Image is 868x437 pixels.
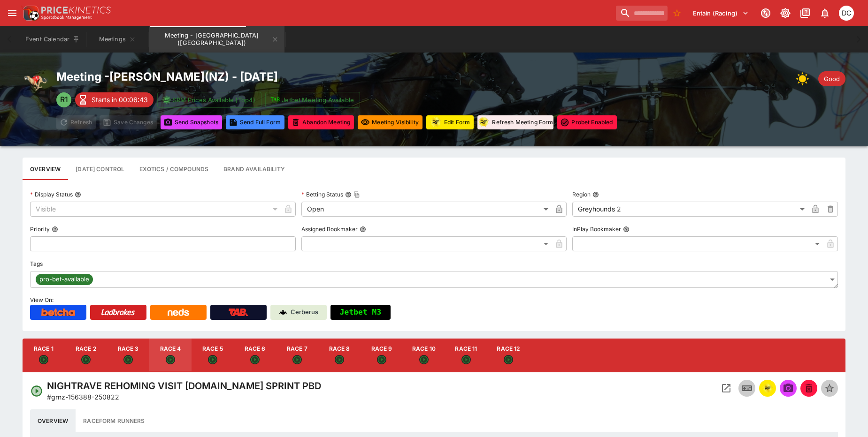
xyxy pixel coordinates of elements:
[818,71,845,86] div: Track Condition: Good
[30,296,54,303] span: View On:
[291,308,318,317] p: Cerberus
[461,355,471,364] svg: Open
[23,69,49,96] img: greyhound_racing.png
[796,69,814,88] div: Weather: fine
[132,158,216,180] button: View and edit meeting dividends and compounds.
[477,115,553,129] button: Refresh Meeting Form
[360,226,366,233] button: Assigned Bookmaker
[279,309,287,316] img: Cerberus
[30,202,281,217] div: Visible
[21,4,39,23] img: PriceKinetics Logo
[81,355,91,364] svg: Open
[276,339,318,372] button: Race 7
[56,69,617,84] h2: Meeting - [PERSON_NAME] ( NZ ) - [DATE]
[92,95,148,105] p: Starts in 00:06:43
[87,26,147,53] button: Meetings
[816,5,833,22] button: Notifications
[270,305,327,320] a: Cerberus
[101,309,135,316] img: Ladbrokes
[288,115,354,129] button: Mark all events in meeting as closed and abandoned.
[477,116,490,128] img: racingform.png
[487,339,530,372] button: Race 12
[572,202,808,217] div: Greyhounds 2
[687,6,754,21] button: Select Tenant
[4,5,21,22] button: open drawer
[429,116,442,128] img: racingform.png
[292,355,302,364] svg: Open
[270,95,280,105] img: jetbet-logo.svg
[149,26,284,53] button: Meeting - Addington (NZ)
[403,339,445,372] button: Race 10
[572,225,621,233] p: InPlay Bookmaker
[777,5,794,22] button: Toggle light/dark mode
[234,339,276,372] button: Race 6
[41,15,92,20] img: Sportsbook Management
[361,339,403,372] button: Race 9
[821,380,838,397] button: Set Featured Event
[47,392,119,402] p: Copy To Clipboard
[123,355,133,364] svg: Open
[75,191,81,198] button: Display Status
[330,305,391,320] button: Jetbet M3
[161,115,222,129] button: Send Snapshots
[335,355,344,364] svg: Open
[301,202,552,217] div: Open
[836,3,857,23] button: David Crockford
[76,409,152,432] button: Raceform Runners
[557,115,616,129] button: Toggle ProBet for every event in this meeting
[216,158,292,180] button: Configure brand availability for the meeting
[318,339,361,372] button: Race 8
[166,355,175,364] svg: Open
[796,69,814,88] img: sun.png
[68,158,132,180] button: Configure each race specific details at once
[52,226,58,233] button: Priority
[718,380,735,397] button: Open Event
[419,355,429,364] svg: Open
[759,380,776,397] button: racingform
[592,191,599,198] button: Region
[669,6,684,21] button: No Bookmarks
[47,380,321,392] h4: NIGHTRAVE REHOMING VISIT [DOMAIN_NAME] SPRINT PBD
[445,339,487,372] button: Race 11
[623,226,630,233] button: InPlay Bookmaker
[429,116,442,129] div: racingform
[377,355,386,364] svg: Open
[800,383,817,392] span: Mark an event as closed and abandoned.
[23,339,65,372] button: Race 1
[39,355,48,364] svg: Open
[762,383,773,394] div: racingform
[358,115,422,129] button: Set all events in meeting to specified visibility
[738,380,755,397] button: Inplay
[30,225,50,233] p: Priority
[250,355,260,364] svg: Open
[426,115,474,129] button: Update RacingForm for all races in this meeting
[780,380,797,397] span: Send Snapshot
[107,339,149,372] button: Race 3
[504,355,513,364] svg: Open
[157,92,261,108] button: SRM Prices Available (Top4)
[616,6,668,21] input: search
[30,190,73,198] p: Display Status
[41,7,111,14] img: PriceKinetics
[818,75,845,84] span: Good
[301,225,358,233] p: Assigned Bookmaker
[20,26,85,53] button: Event Calendar
[265,92,360,108] button: Jetbet Meeting Available
[23,158,68,180] button: Base meeting details
[36,275,93,284] span: pro-bet-available
[168,309,189,316] img: Neds
[839,6,854,21] div: David Crockford
[30,409,838,432] div: basic tabs example
[30,260,43,268] p: Tags
[477,116,490,129] div: racingform
[229,309,248,316] img: TabNZ
[192,339,234,372] button: Race 5
[65,339,107,372] button: Race 2
[572,190,591,198] p: Region
[301,190,343,198] p: Betting Status
[762,383,773,393] img: racingform.png
[226,115,284,129] button: Send Full Form
[797,5,814,22] button: Documentation
[30,409,76,432] button: Overview
[353,191,360,198] button: Copy To Clipboard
